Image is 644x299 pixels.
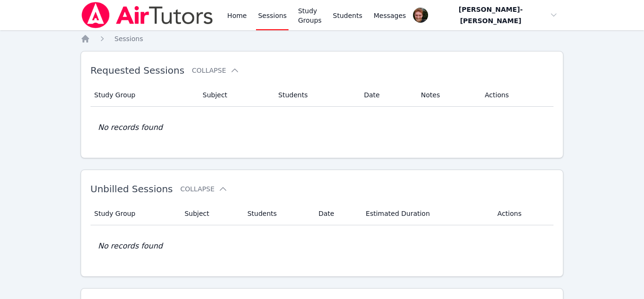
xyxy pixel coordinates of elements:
[360,202,492,225] th: Estimated Duration
[91,65,184,76] span: Requested Sessions
[313,202,360,225] th: Date
[81,2,214,28] img: Air Tutors
[192,66,239,75] button: Collapse
[91,107,554,148] td: No records found
[91,183,173,195] span: Unbilled Sessions
[115,35,143,43] span: Sessions
[197,84,273,107] th: Subject
[272,84,358,107] th: Students
[415,84,479,107] th: Notes
[91,84,197,107] th: Study Group
[374,11,406,20] span: Messages
[91,202,179,225] th: Study Group
[115,34,143,43] a: Sessions
[358,84,415,107] th: Date
[91,225,554,267] td: No records found
[181,184,228,194] button: Collapse
[179,202,241,225] th: Subject
[492,202,553,225] th: Actions
[81,34,564,43] nav: Breadcrumb
[242,202,313,225] th: Students
[479,84,553,107] th: Actions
